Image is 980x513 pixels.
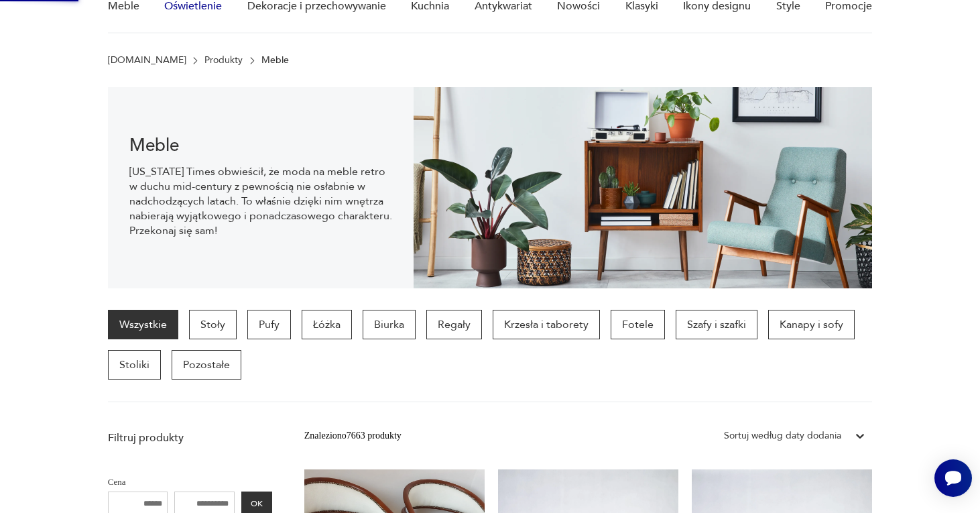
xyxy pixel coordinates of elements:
p: Meble [261,55,289,66]
a: Biurka [363,310,416,339]
p: Filtruj produkty [108,431,272,445]
h1: Meble [129,137,392,154]
a: Pozostałe [172,350,241,380]
a: Krzesła i taborety [493,310,600,339]
a: Stoliki [108,350,161,380]
div: Znaleziono 7663 produkty [304,429,402,443]
p: Cena [108,475,272,490]
a: Łóżka [302,310,352,339]
div: Sortuj według daty dodania [724,429,841,443]
p: [US_STATE] Times obwieścił, że moda na meble retro w duchu mid-century z pewnością nie osłabnie w... [129,164,392,238]
a: Fotele [611,310,665,339]
img: Meble [414,87,872,288]
a: Regały [426,310,482,339]
a: Produkty [204,55,243,66]
a: Stoły [189,310,237,339]
a: Szafy i szafki [676,310,757,339]
iframe: Smartsupp widget button [934,459,972,497]
a: Kanapy i sofy [768,310,855,339]
a: [DOMAIN_NAME] [108,55,186,66]
a: Wszystkie [108,310,178,339]
a: Pufy [247,310,291,339]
